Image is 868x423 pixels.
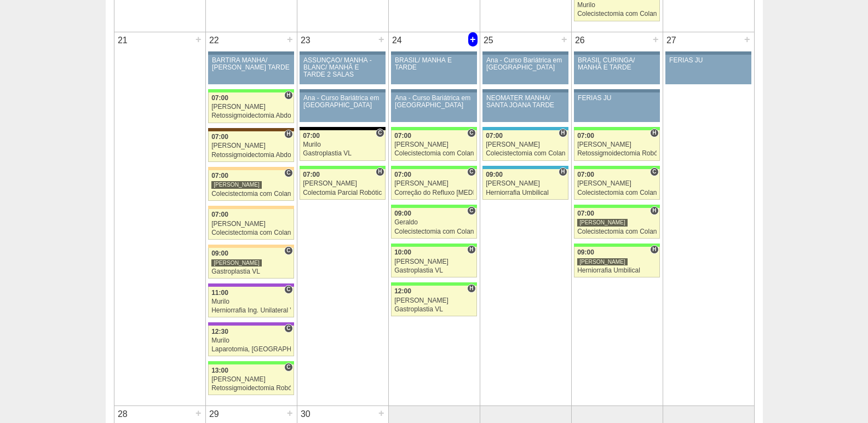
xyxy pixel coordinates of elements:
[211,250,228,257] span: 09:00
[467,206,475,215] span: Consultório
[468,32,478,47] div: +
[303,57,382,79] div: ASSUNÇÃO/ MANHÃ -BLANC/ MANHÃ E TARDE 2 SALAS
[486,57,565,71] div: Ana - Curso Bariátrica em [GEOGRAPHIC_DATA]
[211,346,291,353] div: Laparotomia, [GEOGRAPHIC_DATA], Drenagem, Bridas VL
[577,2,657,9] div: Murilo
[394,248,411,256] span: 10:00
[391,208,476,239] a: C 09:00 Geraldo Colecistectomia com Colangiografia VL
[574,130,659,161] a: H 07:00 [PERSON_NAME] Retossigmoidectomia Robótica
[577,141,657,148] div: [PERSON_NAME]
[284,246,292,255] span: Consultório
[208,245,294,248] div: Key: Bartira
[208,322,294,326] div: Key: IFOR
[211,337,291,344] div: Murilo
[194,32,203,47] div: +
[391,166,476,169] div: Key: Brasil
[574,51,659,55] div: Key: Aviso
[300,55,385,84] a: ASSUNÇÃO/ MANHÃ -BLANC/ MANHÃ E TARDE 2 SALAS
[482,166,568,169] div: Key: Neomater
[394,219,474,226] div: Geraldo
[208,248,294,279] a: C 09:00 [PERSON_NAME] Gastroplastia VL
[482,51,568,55] div: Key: Aviso
[574,89,659,92] div: Key: Aviso
[211,298,291,305] div: Murilo
[211,181,262,189] div: [PERSON_NAME]
[211,259,262,267] div: [PERSON_NAME]
[377,32,386,47] div: +
[395,95,473,109] div: Ana - Curso Bariátrica em [GEOGRAPHIC_DATA]
[300,51,385,55] div: Key: Aviso
[574,166,659,169] div: Key: Brasil
[665,55,751,84] a: FERIAS JU
[486,180,565,187] div: [PERSON_NAME]
[394,287,411,295] span: 12:00
[486,132,503,140] span: 07:00
[395,57,473,71] div: BRASIL/ MANHÃ E TARDE
[211,211,228,218] span: 07:00
[577,132,594,140] span: 07:00
[394,150,474,157] div: Colecistectomia com Colangiografia VL
[206,406,223,422] div: 29
[394,267,474,274] div: Gastroplastia VL
[743,32,752,47] div: +
[560,32,569,47] div: +
[208,131,294,162] a: H 07:00 [PERSON_NAME] Retossigmoidectomia Abdominal VL
[284,169,292,177] span: Consultório
[574,244,659,247] div: Key: Brasil
[577,210,594,217] span: 07:00
[303,95,382,109] div: Ana - Curso Bariátrica em [GEOGRAPHIC_DATA]
[212,57,290,71] div: BARTIRA MANHÃ/ [PERSON_NAME] TARDE
[211,367,228,374] span: 13:00
[391,89,476,92] div: Key: Aviso
[211,307,291,314] div: Herniorrafia Ing. Unilateral VL
[376,167,384,176] span: Hospital
[303,171,320,178] span: 07:00
[208,206,294,209] div: Key: Bartira
[394,210,411,217] span: 09:00
[394,306,474,313] div: Gastroplastia VL
[211,172,228,179] span: 07:00
[577,228,657,235] div: Colecistectomia com Colangiografia VL
[208,287,294,317] a: C 11:00 Murilo Herniorrafia Ing. Unilateral VL
[482,89,568,92] div: Key: Aviso
[391,286,476,316] a: H 12:00 [PERSON_NAME] Gastroplastia VL
[574,208,659,239] a: H 07:00 [PERSON_NAME] Colecistectomia com Colangiografia VL
[303,150,382,157] div: Gastroplastia VL
[391,92,476,122] a: Ana - Curso Bariátrica em [GEOGRAPHIC_DATA]
[577,180,657,187] div: [PERSON_NAME]
[574,247,659,277] a: H 09:00 [PERSON_NAME] Herniorrafia Umbilical
[284,130,292,138] span: Hospital
[482,169,568,200] a: H 09:00 [PERSON_NAME] Herniorrafia Umbilical
[211,142,291,149] div: [PERSON_NAME]
[211,221,291,228] div: [PERSON_NAME]
[208,170,294,201] a: C 07:00 [PERSON_NAME] Colecistectomia com Colangiografia VL
[206,32,223,49] div: 22
[394,180,474,187] div: [PERSON_NAME]
[300,130,385,161] a: C 07:00 Murilo Gastroplastia VL
[482,127,568,130] div: Key: Neomater
[211,94,228,102] span: 07:00
[394,297,474,304] div: [PERSON_NAME]
[574,55,659,84] a: BRASIL CURINGA/ MANHÃ E TARDE
[208,326,294,356] a: C 12:30 Murilo Laparotomia, [GEOGRAPHIC_DATA], Drenagem, Bridas VL
[467,245,475,254] span: Hospital
[578,57,656,71] div: BRASIL CURINGA/ MANHÃ E TARDE
[663,32,680,49] div: 27
[482,55,568,84] a: Ana - Curso Bariátrica em [GEOGRAPHIC_DATA]
[208,209,294,240] a: 07:00 [PERSON_NAME] Colecistectomia com Colangiografia VL
[486,141,565,148] div: [PERSON_NAME]
[391,169,476,200] a: C 07:00 [PERSON_NAME] Correção do Refluxo [MEDICAL_DATA] esofágico Robótico
[297,406,314,422] div: 30
[303,132,320,140] span: 07:00
[391,51,476,55] div: Key: Aviso
[211,112,291,119] div: Retossigmoidectomia Abdominal VL
[486,150,565,157] div: Colecistectomia com Colangiografia VL
[208,92,294,123] a: H 07:00 [PERSON_NAME] Retossigmoidectomia Abdominal VL
[211,289,228,297] span: 11:00
[577,189,657,196] div: Colecistectomia com Colangiografia VL
[211,385,291,392] div: Retossigmoidectomia Robótica
[391,205,476,208] div: Key: Brasil
[300,166,385,169] div: Key: Brasil
[577,258,628,266] div: [PERSON_NAME]
[391,127,476,130] div: Key: Brasil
